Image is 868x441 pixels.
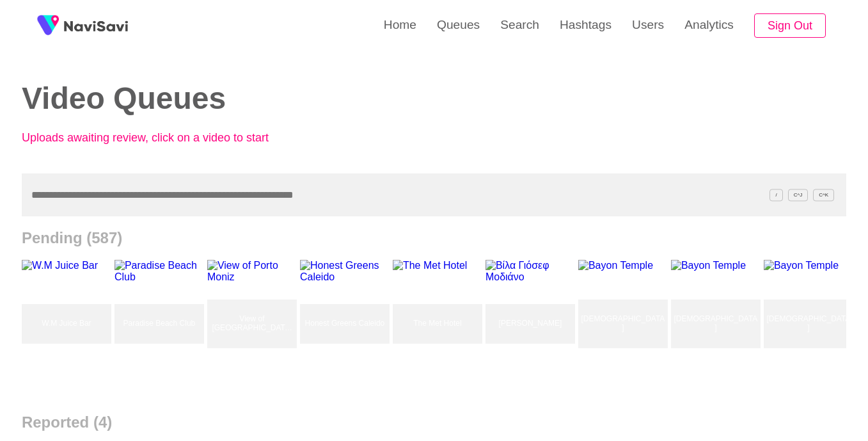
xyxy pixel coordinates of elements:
h2: Reported (4) [22,413,846,431]
a: [DEMOGRAPHIC_DATA]Bayon Temple [671,260,764,388]
h2: Pending (587) [22,229,846,247]
p: Uploads awaiting review, click on a video to start [22,131,303,145]
a: [DEMOGRAPHIC_DATA]Bayon Temple [764,260,856,388]
a: [DEMOGRAPHIC_DATA]Bayon Temple [578,260,671,388]
h2: Video Queues [22,82,415,116]
span: C^J [788,189,809,201]
a: Paradise Beach ClubParadise Beach Club [114,260,207,388]
a: W.M Juice BarW.M Juice Bar [22,260,114,388]
button: Sign Out [754,13,826,38]
span: / [769,189,782,201]
span: C^K [813,189,834,201]
img: fireSpot [32,10,64,42]
a: Honest Greens CaleidoHonest Greens Caleido [300,260,393,388]
img: fireSpot [64,19,128,32]
a: View of [GEOGRAPHIC_DATA][PERSON_NAME]View of Porto Moniz [207,260,300,388]
a: The Met HotelThe Met Hotel [393,260,485,388]
a: [PERSON_NAME]Βίλα Γιόσεφ Μοδιάνο [485,260,578,388]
